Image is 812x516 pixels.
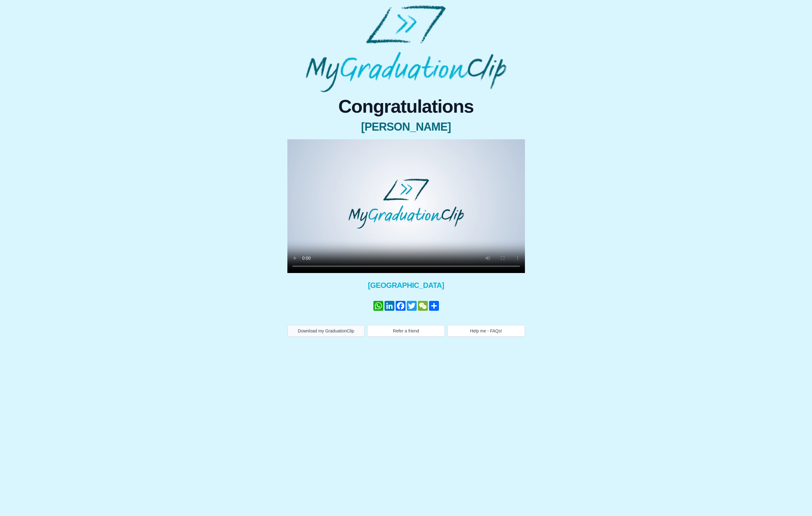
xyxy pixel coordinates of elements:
[287,280,525,290] span: [GEOGRAPHIC_DATA]
[367,325,445,337] button: Refer a friend
[287,325,365,337] button: Download my GraduationClip
[447,325,525,337] button: Help me - FAQs!
[417,301,428,311] a: WeChat
[287,97,525,116] span: Congratulations
[384,301,395,311] a: LinkedIn
[428,301,440,311] a: Share
[373,301,384,311] a: WhatsApp
[287,121,525,133] span: [PERSON_NAME]
[306,5,506,92] img: MyGraduationClip
[395,301,406,311] a: Facebook
[406,301,417,311] a: Twitter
